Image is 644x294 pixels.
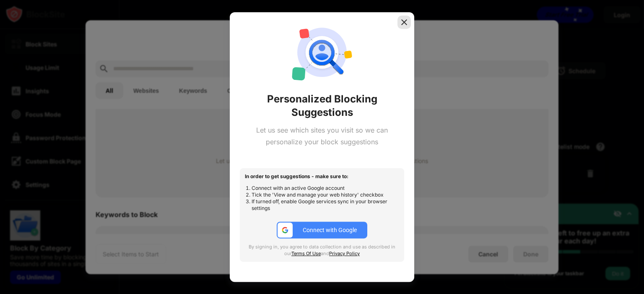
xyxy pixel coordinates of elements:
img: personal-suggestions.svg [292,22,352,82]
button: google-icConnect with Google [277,222,367,238]
a: Privacy Policy [329,251,360,256]
span: By signing in, you agree to data collection and use as described in our [249,244,395,256]
li: Tick the 'View and manage your web history' checkbox [252,192,399,198]
img: google-ic [281,226,289,234]
li: Connect with an active Google account [252,185,399,192]
div: Connect with Google [303,227,357,233]
div: In order to get suggestions - make sure to: [245,173,399,180]
a: Terms Of Use [291,251,321,256]
li: If turned off, enable Google services sync in your browser settings [252,198,399,212]
div: Let us see which sites you visit so we can personalize your block suggestions [240,124,404,148]
div: Personalized Blocking Suggestions [240,92,404,119]
span: and [321,251,329,256]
